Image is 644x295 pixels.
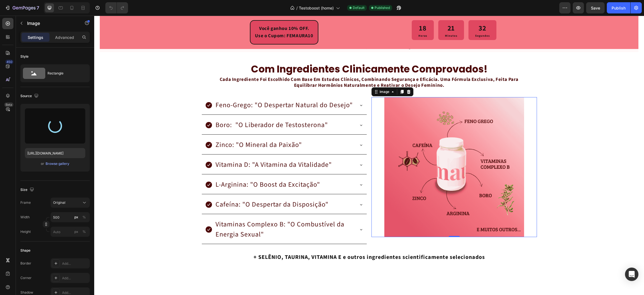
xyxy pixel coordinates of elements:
div: Style [20,54,29,59]
div: Size [20,186,35,194]
span: Original [53,200,65,205]
div: Beta [4,102,13,107]
div: px [74,215,78,220]
p: Horas [324,18,333,22]
div: Shadow [20,290,33,295]
input: px% [51,212,90,222]
img: gempages_582392123966358168-e8247d9d-f774-4e48-bf08-ef32524210da.png [290,81,430,221]
p: Boro: "O Liberador de Testosterona" [121,104,234,114]
div: Corner [20,275,32,280]
div: Add... [62,276,88,281]
div: % [82,229,86,234]
button: Publish [607,2,630,13]
span: Testoboost (home) [299,5,334,11]
p: Zinco: "O Mineral da Paixão" [121,124,208,134]
div: Image [284,74,296,79]
h2: com ingredientes clinicamente comprovados! [6,47,544,60]
iframe: Design area [94,16,644,295]
div: Shape [20,248,30,253]
button: Browse gallery [45,161,70,167]
span: or [41,160,44,167]
span: Default [353,5,364,10]
span: / [296,5,298,11]
div: % [82,215,86,220]
strong: Cada Ingrediente Foi Escolhido Com Base Em Estudos Clínicos, Combinando Segurança e Eficácia. Uma... [126,60,424,73]
button: % [73,214,80,221]
div: Border [20,261,31,266]
input: px% [51,227,90,237]
div: Browse gallery [46,161,69,166]
span: Save [591,6,600,10]
div: Open Intercom Messenger [625,268,638,281]
button: 7 [2,2,42,13]
div: Add... [62,261,88,266]
div: 18 [324,7,333,18]
div: Undo/Redo [105,2,128,13]
div: Publish [612,5,626,11]
div: Rectangle [48,67,82,80]
div: Source [20,92,40,100]
p: Advanced [55,34,74,40]
p: Image [27,20,75,27]
p: + SELÊNIO, TAURINA, VITAMINA E e outros ingredientes scientificamente selecionados [6,237,544,246]
p: Feno-Grego: "O Despertar Natural do Desejo" [121,85,259,95]
button: px [81,228,87,235]
div: 21 [351,7,363,18]
p: Vitaminas Complexo B: "O Combustível da Energia Sexual" [121,204,259,224]
strong: Use o Cupom: FEMAURA10 [161,17,219,24]
p: Segundos [381,18,396,22]
div: px [74,229,78,234]
p: Cafeína: "O Despertar da Disposição" [121,184,234,194]
button: Save [586,2,605,13]
p: Vitamina D: "A Vitamina da Vitalidade" [121,144,238,154]
button: Original [51,198,90,208]
div: 450 [5,60,13,64]
p: Minutos [351,18,363,22]
label: Height [20,229,31,234]
button: % [73,228,80,235]
label: Frame [20,200,31,205]
p: 7 [37,4,39,11]
button: px [81,214,87,221]
p: L-Arginina: "O Boost da Excitação" [121,164,226,174]
div: 32 [381,7,396,18]
span: Published [375,5,390,10]
input: https://example.com/image.jpg [25,148,85,158]
p: Settings [28,34,43,40]
label: Width [20,215,30,220]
